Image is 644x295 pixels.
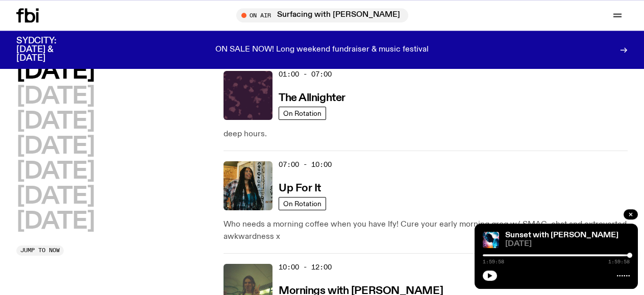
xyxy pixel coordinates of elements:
[279,107,326,120] a: On Rotation
[283,109,321,117] span: On Rotation
[279,181,321,194] a: Up For It
[16,85,94,108] button: [DATE]
[16,185,94,208] button: [DATE]
[279,183,321,194] h3: Up For It
[16,135,94,158] button: [DATE]
[279,93,345,104] h3: The Allnighter
[16,110,94,133] button: [DATE]
[224,218,628,243] p: Who needs a morning coffee when you have Ify! Cure your early morning grog w/ SMAC, chat and extr...
[279,262,332,272] span: 10:00 - 12:00
[16,245,64,256] button: Jump to now
[279,160,332,169] span: 07:00 - 10:00
[16,160,94,183] button: [DATE]
[16,60,94,83] button: [DATE]
[483,232,499,248] img: Simon Caldwell stands side on, looking downwards. He has headphones on. Behind him is a brightly ...
[279,91,345,104] a: The Allnighter
[283,200,321,207] span: On Rotation
[224,128,628,140] p: deep hours.
[236,8,408,22] button: On AirSurfacing with [PERSON_NAME]
[224,161,273,210] img: Ify - a Brown Skin girl with black braided twists, looking up to the side with her tongue stickin...
[16,210,94,233] button: [DATE]
[483,259,504,264] span: 1:59:58
[16,37,82,63] h3: SYDCITY: [DATE] & [DATE]
[608,259,630,264] span: 1:59:58
[20,248,60,253] span: Jump to now
[279,69,332,79] span: 01:00 - 07:00
[279,197,326,210] a: On Rotation
[215,45,429,55] p: ON SALE NOW! Long weekend fundraiser & music festival
[505,240,630,248] span: [DATE]
[505,231,618,239] a: Sunset with [PERSON_NAME]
